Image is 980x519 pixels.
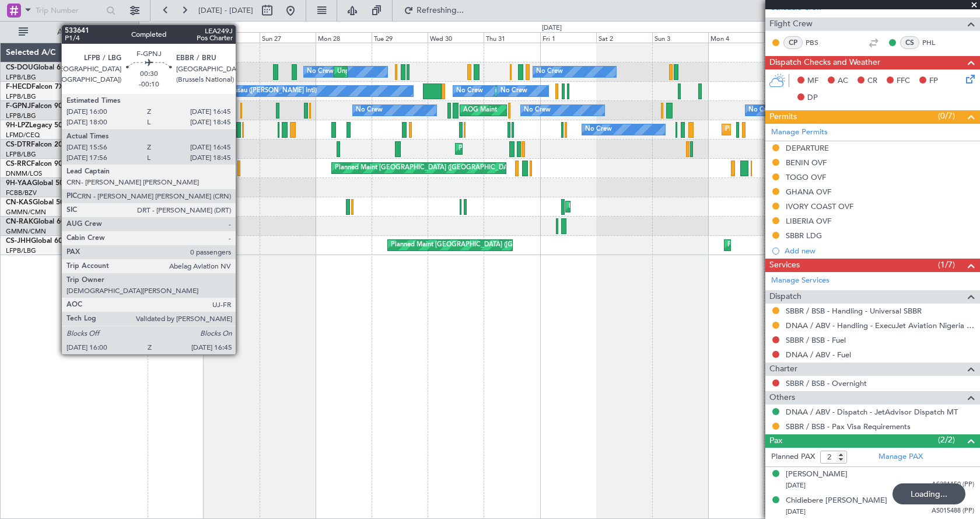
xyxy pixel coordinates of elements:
a: DNAA / ABV - Handling - ExecuJet Aviation Nigeria DNAA [786,321,974,330]
div: Sat 2 [596,32,652,43]
div: Planned Maint [GEOGRAPHIC_DATA] ([GEOGRAPHIC_DATA]) [727,236,911,254]
a: Manage Permits [771,127,828,138]
span: All Aircraft [30,28,123,36]
div: Loading... [892,483,965,504]
span: Charter [769,363,797,376]
span: 9H-YAA [6,180,32,187]
span: Others [769,391,795,405]
span: [DATE] [786,481,806,490]
div: Fri 25 [148,32,204,43]
a: LFPB/LBG [6,73,36,82]
div: Planned Maint Nice ([GEOGRAPHIC_DATA]) [459,140,589,158]
span: CS-RRC [6,161,31,168]
div: TOGO OVF [786,172,826,182]
div: Thu 31 [484,32,540,43]
span: (1/7) [938,259,955,271]
a: Manage PAX [878,451,923,463]
span: Flight Crew [769,18,813,31]
div: Chidiebere [PERSON_NAME] [786,495,887,507]
a: PHL [922,37,949,48]
div: Mon 4 [708,32,764,43]
a: 9H-LPZLegacy 500 [6,122,66,129]
div: DEPARTURE [786,143,829,153]
div: Unplanned Maint [GEOGRAPHIC_DATA] ([GEOGRAPHIC_DATA]) [337,63,529,81]
a: GMMN/CMN [6,227,46,236]
div: SBBR LDG [786,231,822,241]
a: SBBR / BSB - Overnight [786,378,867,388]
span: FFC [897,75,910,87]
div: Planned Maint [GEOGRAPHIC_DATA] ([GEOGRAPHIC_DATA]) [391,236,575,254]
a: SBBR / BSB - Pax Visa Requirements [786,422,911,431]
div: No Crew [536,63,563,81]
div: No Crew [307,63,334,81]
a: LFPB/LBG [6,150,36,159]
div: IVORY COAST OVF [786,201,853,211]
div: No Crew [356,102,383,119]
span: Dispatch Checks and Weather [769,56,880,69]
span: CS-DTR [6,141,31,148]
input: Trip Number [36,2,103,19]
div: No Crew [748,102,775,119]
span: Pax [769,434,782,448]
div: Fri 1 [540,32,596,43]
div: [DATE] [141,23,161,33]
a: FCBB/BZV [6,189,37,197]
div: Tue 29 [372,32,428,43]
div: AOG Maint [463,102,497,119]
div: Sun 3 [652,32,708,43]
a: Manage Services [771,275,829,287]
div: Planned Maint Nice ([GEOGRAPHIC_DATA]) [725,121,855,138]
a: SBBR / BSB - Handling - Universal SBBR [786,306,922,316]
span: CN-RAK [6,218,33,225]
a: 9H-YAAGlobal 5000 [6,180,72,187]
div: No Crew [524,102,551,119]
a: DNAA / ABV - Dispatch - JetAdvisor Dispatch MT [786,407,958,417]
div: [PERSON_NAME] [786,469,848,480]
a: PBS [806,37,832,48]
a: CS-DOUGlobal 6500 [6,64,73,71]
a: DNMM/LOS [6,169,42,178]
div: CS [900,36,919,49]
div: CP [783,36,803,49]
a: CS-RRCFalcon 900LX [6,161,75,168]
span: [DATE] - [DATE] [198,5,253,16]
a: LFMD/CEQ [6,131,40,140]
a: F-GPNJFalcon 900EX [6,103,75,110]
span: CN-KAS [6,199,33,206]
div: Planned Maint [GEOGRAPHIC_DATA] ([GEOGRAPHIC_DATA]) [335,159,519,177]
div: Planned Maint Olbia (Costa Smeralda) [569,198,682,215]
a: SBBR / BSB - Fuel [786,335,846,345]
label: Planned PAX [771,451,815,463]
div: Sun 27 [260,32,316,43]
span: Services [769,259,800,272]
div: LIBERIA OVF [786,216,831,226]
a: CS-JHHGlobal 6000 [6,238,71,245]
button: All Aircraft [13,23,127,41]
span: Refreshing... [416,6,465,15]
div: No Crew [456,82,483,100]
span: (2/2) [938,434,955,446]
span: [DATE] [786,507,806,516]
div: GHANA OVF [786,187,831,197]
a: CS-DTRFalcon 2000 [6,141,71,148]
span: F-HECD [6,83,32,90]
div: BENIN OVF [786,158,827,168]
div: Mon 28 [316,32,372,43]
a: LFPB/LBG [6,246,36,255]
a: GMMN/CMN [6,208,46,217]
div: No Crew [501,82,527,100]
span: AS015488 (PP) [932,506,974,516]
div: Tue 5 [764,32,820,43]
div: Wed 30 [428,32,484,43]
span: DP [807,92,818,104]
span: MF [807,75,818,87]
span: AC [838,75,848,87]
div: No Crew [144,121,171,138]
div: No Crew Nassau ([PERSON_NAME] Intl) [197,82,317,100]
a: CN-KASGlobal 5000 [6,199,72,206]
span: Dispatch [769,290,801,304]
a: LFPB/LBG [6,112,36,120]
span: 9H-LPZ [6,122,29,129]
a: F-HECDFalcon 7X [6,83,64,90]
span: CR [867,75,877,87]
